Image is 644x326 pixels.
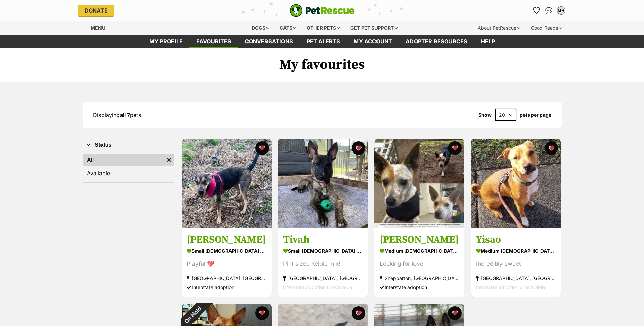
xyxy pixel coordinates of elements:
[374,139,464,228] img: Julia
[380,274,459,283] div: Shepparton, [GEOGRAPHIC_DATA]
[247,21,274,35] div: Dogs
[374,228,464,297] a: [PERSON_NAME] medium [DEMOGRAPHIC_DATA] Dog Looking for love Shepparton, [GEOGRAPHIC_DATA] Inters...
[545,141,558,155] button: favourite
[187,274,266,283] div: [GEOGRAPHIC_DATA], [GEOGRAPHIC_DATA]
[544,5,554,16] a: Conversations
[93,111,141,118] span: Displaying pets
[302,21,345,35] div: Other pets
[283,260,363,269] div: Pint sized Kelpie mix!
[478,112,492,118] span: Show
[347,35,399,48] a: My account
[531,5,542,16] a: Favourites
[352,306,365,320] button: favourite
[476,285,545,290] span: Interstate adoption unavailable
[526,21,567,35] div: Good Reads
[473,21,525,35] div: About PetRescue
[278,139,368,228] img: Tivah
[189,35,238,48] a: Favourites
[399,35,474,48] a: Adopter resources
[83,154,164,166] a: All
[476,246,556,256] div: medium [DEMOGRAPHIC_DATA] Dog
[187,260,266,269] div: Playful 💖
[187,283,266,292] div: Interstate adoption
[380,233,459,246] h3: [PERSON_NAME]
[471,139,561,228] img: Yisao
[545,7,552,14] img: chat-41dd97257d64d25036548639549fe6c8038ab92f7586957e7f3b1b290dea8141.svg
[278,228,368,297] a: Tivah small [DEMOGRAPHIC_DATA] Dog Pint sized Kelpie mix! [GEOGRAPHIC_DATA], [GEOGRAPHIC_DATA] In...
[78,5,114,16] a: Donate
[290,4,355,17] img: logo-e224e6f780fb5917bec1dbf3a21bbac754714ae5b6737aabdf751b685950b380.svg
[448,306,462,320] button: favourite
[476,274,556,283] div: [GEOGRAPHIC_DATA], [GEOGRAPHIC_DATA]
[83,141,174,149] button: Status
[474,35,502,48] a: Help
[346,21,402,35] div: Get pet support
[164,154,174,166] a: Remove filter
[283,246,363,256] div: small [DEMOGRAPHIC_DATA] Dog
[83,167,174,179] a: Available
[380,246,459,256] div: medium [DEMOGRAPHIC_DATA] Dog
[187,246,266,256] div: small [DEMOGRAPHIC_DATA] Dog
[255,141,269,155] button: favourite
[476,233,556,246] h3: Yisao
[380,283,459,292] div: Interstate adoption
[380,260,459,269] div: Looking for love
[476,260,556,269] div: Incredibly sweet
[300,35,347,48] a: Pet alerts
[471,228,561,297] a: Yisao medium [DEMOGRAPHIC_DATA] Dog Incredibly sweet [GEOGRAPHIC_DATA], [GEOGRAPHIC_DATA] Interst...
[83,152,174,182] div: Status
[275,21,301,35] div: Cats
[83,21,110,34] a: Menu
[120,111,130,118] strong: all 7
[91,25,105,31] span: Menu
[520,112,551,118] label: pets per page
[187,233,266,246] h3: [PERSON_NAME]
[556,5,567,16] button: My account
[182,228,272,297] a: [PERSON_NAME] small [DEMOGRAPHIC_DATA] Dog Playful 💖 [GEOGRAPHIC_DATA], [GEOGRAPHIC_DATA] Interst...
[448,141,462,155] button: favourite
[283,285,352,290] span: Interstate adoption unavailable
[283,233,363,246] h3: Tivah
[558,7,565,14] div: MH
[238,35,300,48] a: conversations
[352,141,365,155] button: favourite
[143,35,189,48] a: My profile
[290,4,355,17] a: PetRescue
[182,139,272,228] img: Alice
[255,306,269,320] button: favourite
[531,5,567,16] ul: Account quick links
[283,274,363,283] div: [GEOGRAPHIC_DATA], [GEOGRAPHIC_DATA]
